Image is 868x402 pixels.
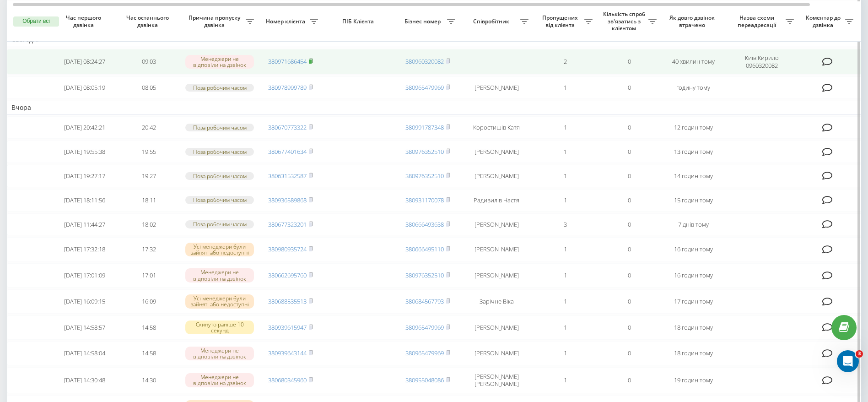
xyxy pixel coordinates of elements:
td: 3 [533,213,597,236]
iframe: Intercom live chat [837,350,859,372]
a: 380939615947 [268,323,307,331]
td: 2 [533,49,597,75]
div: Поза робочим часом [185,148,254,156]
a: 380965479969 [405,349,444,357]
a: 380971686454 [268,57,307,65]
td: Київ Кирило 0960320082 [725,49,798,75]
td: 0 [597,367,661,393]
td: 0 [597,342,661,366]
td: 18 годин тому [661,342,725,366]
td: 17 годин тому [661,289,725,314]
span: Час останнього дзвінка [124,14,173,28]
td: 14:30 [117,367,181,393]
td: 1 [533,116,597,139]
div: Поза робочим часом [185,124,254,131]
td: 0 [597,165,661,187]
a: 380978999789 [268,83,307,92]
td: 1 [533,289,597,314]
td: [PERSON_NAME] [460,76,533,99]
td: 1 [533,367,597,393]
a: 380631532587 [268,172,307,180]
td: 0 [597,189,661,212]
a: 380980935724 [268,245,307,253]
div: Менеджери не відповіли на дзвінок [185,268,254,282]
div: Усі менеджери були зайняті або недоступні [185,243,254,256]
div: Поза робочим часом [185,84,254,92]
td: [PERSON_NAME] [460,213,533,236]
td: [DATE] 08:05:19 [53,76,117,99]
td: [PERSON_NAME] [460,141,533,163]
td: 18:11 [117,189,181,212]
td: 1 [533,263,597,288]
div: Менеджери не відповіли на дзвінок [185,373,254,387]
a: 380662695760 [268,271,307,279]
td: 13 годин тому [661,141,725,163]
td: [PERSON_NAME] [460,237,533,261]
td: годину тому [661,76,725,99]
a: 380939643144 [268,349,307,357]
td: [DATE] 14:30:48 [53,367,117,393]
div: Менеджери не відповіли на дзвінок [185,55,254,69]
a: 380677401634 [268,147,307,156]
a: 380965479969 [405,323,444,331]
td: 09:03 [117,49,181,75]
td: 16 годин тому [661,237,725,261]
td: 0 [597,263,661,288]
td: 16:09 [117,289,181,314]
td: [DATE] 19:27:17 [53,165,117,187]
span: ПІБ Клієнта [330,18,388,25]
td: 19:27 [117,165,181,187]
a: 380955048086 [405,376,444,384]
td: 12 годин тому [661,116,725,139]
a: 380688535513 [268,297,307,305]
td: 0 [597,76,661,99]
td: [PERSON_NAME] [PERSON_NAME] [460,367,533,393]
td: [DATE] 14:58:04 [53,342,117,366]
td: Радивилів Настя [460,189,533,212]
td: 1 [533,141,597,163]
td: 15 годин тому [661,189,725,212]
td: [PERSON_NAME] [460,165,533,187]
td: 40 хвилин тому [661,49,725,75]
a: 380666493638 [405,220,444,228]
span: 3 [856,350,863,358]
td: 0 [597,141,661,163]
td: Коростишів Катя [460,116,533,139]
a: 380666495110 [405,245,444,253]
td: [DATE] 14:58:57 [53,315,117,340]
a: 380684567793 [405,297,444,305]
td: 19:55 [117,141,181,163]
td: 7 днів тому [661,213,725,236]
div: Поза робочим часом [185,172,254,180]
td: 1 [533,237,597,261]
td: 1 [533,76,597,99]
td: [DATE] 08:24:27 [53,49,117,75]
td: 08:05 [117,76,181,99]
td: [DATE] 18:11:56 [53,189,117,212]
td: 0 [597,49,661,75]
a: 380680345960 [268,376,307,384]
a: 380677323201 [268,220,307,228]
span: Коментар до дзвінка [803,14,845,28]
td: [DATE] 17:32:18 [53,237,117,261]
div: Усі менеджери були зайняті або недоступні [185,294,254,308]
td: 17:32 [117,237,181,261]
td: 14:58 [117,342,181,366]
td: Зарічне Віка [460,289,533,314]
a: 380976352510 [405,172,444,180]
span: Номер клієнта [263,18,310,25]
span: Пропущених від клієнта [538,14,584,28]
td: 18 годин тому [661,315,725,340]
td: 19 годин тому [661,367,725,393]
td: [DATE] 11:44:27 [53,213,117,236]
span: Бізнес номер [400,18,447,25]
a: 380991787348 [405,123,444,131]
td: [DATE] 19:55:38 [53,141,117,163]
a: 380670773322 [268,123,307,131]
div: Поза робочим часом [185,220,254,228]
span: Співробітник [464,18,520,25]
td: 0 [597,116,661,139]
td: 14 годин тому [661,165,725,187]
a: 380976352510 [405,271,444,279]
a: 380965479969 [405,83,444,92]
